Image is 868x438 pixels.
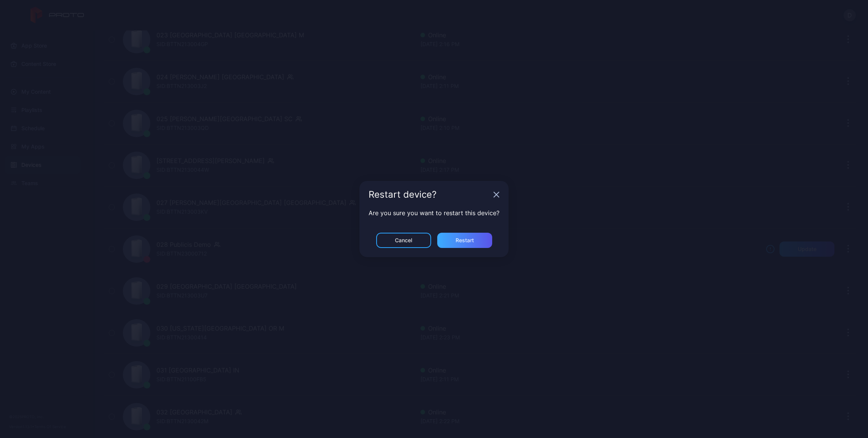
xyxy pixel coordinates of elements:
[369,190,490,199] div: Restart device?
[376,233,431,248] button: Cancel
[369,208,499,217] p: Are you sure you want to restart this device?
[395,237,412,243] div: Cancel
[456,237,474,243] div: Restart
[437,233,492,248] button: Restart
